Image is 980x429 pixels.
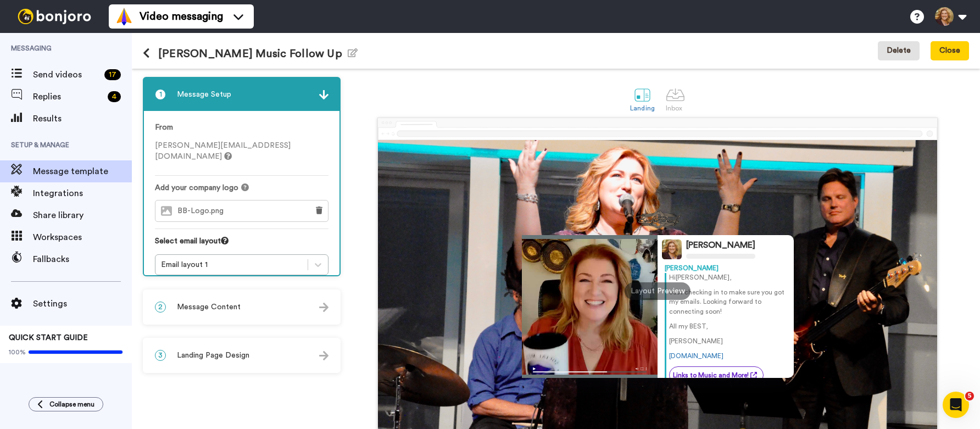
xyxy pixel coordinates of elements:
span: Message Setup [177,89,231,100]
img: player-controls-full.svg [522,362,658,378]
span: Add your company logo [155,182,238,193]
div: [PERSON_NAME] [686,240,755,250]
button: Delete [878,41,920,61]
div: Inbox [666,104,685,112]
img: 0378b92d-963e-4b91-854f-8abd27124203 [634,210,681,230]
span: Message template [33,165,132,178]
a: Links to Music and More! [669,366,764,384]
div: Layout Preview [625,282,691,300]
div: Select email layout [155,236,328,254]
p: Hi [PERSON_NAME] , [669,273,787,282]
span: BB-Logo.png [177,207,229,216]
p: Just checking in to make sure you got my emails. Looking forward to connecting soon! [669,288,787,316]
span: Replies [33,90,103,103]
div: Email layout 1 [161,259,302,270]
span: [PERSON_NAME][EMAIL_ADDRESS][DOMAIN_NAME] [155,142,291,160]
h1: [PERSON_NAME] Music Follow Up [143,47,358,60]
span: Share library [33,209,132,222]
span: Results [33,112,132,125]
p: All my BEST, [669,322,787,331]
span: Landing Page Design [177,350,249,361]
div: 17 [104,69,121,80]
button: Collapse menu [29,397,103,411]
a: Landing [625,80,660,118]
img: arrow.svg [319,90,328,99]
div: [PERSON_NAME] [665,264,787,273]
a: Inbox [660,80,691,118]
span: 100% [9,348,26,356]
span: QUICK START GUIDE [9,334,88,342]
div: 2Message Content [143,289,341,325]
img: bj-logo-header-white.svg [13,9,96,24]
span: 5 [965,392,974,400]
span: Video messaging [140,9,223,24]
div: 3Landing Page Design [143,338,341,373]
span: 1 [155,89,166,100]
button: Close [931,41,969,61]
div: Landing [630,104,655,112]
span: Integrations [33,187,132,200]
iframe: Intercom live chat [943,392,969,418]
label: From [155,122,173,133]
span: Workspaces [33,231,132,244]
p: [PERSON_NAME] [669,337,787,346]
img: Profile Image [662,239,682,259]
span: Settings [33,297,132,310]
span: Send videos [33,68,100,81]
span: 2 [155,302,166,313]
span: 3 [155,350,166,361]
span: Collapse menu [49,400,94,409]
img: arrow.svg [319,351,328,360]
span: Message Content [177,302,241,313]
span: Fallbacks [33,253,132,266]
img: arrow.svg [319,303,328,312]
img: vm-color.svg [115,8,133,25]
div: 4 [108,91,121,102]
a: [DOMAIN_NAME] [669,353,723,359]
